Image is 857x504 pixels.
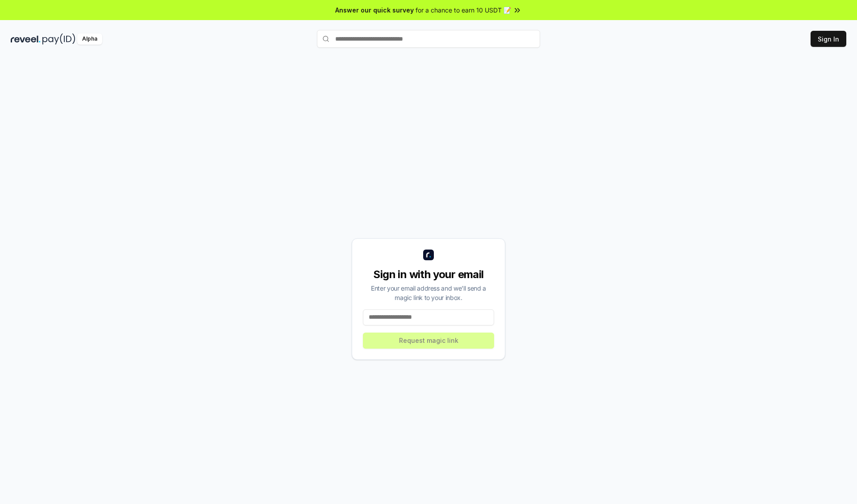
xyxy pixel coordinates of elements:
img: logo_small [423,250,434,260]
div: Alpha [77,33,102,45]
span: Answer our quick survey [335,5,414,15]
div: Enter your email address and we’ll send a magic link to your inbox. [363,283,494,302]
img: reveel_dark [11,33,41,45]
div: Sign in with your email [363,267,494,282]
img: pay_id [42,33,75,45]
span: for a chance to earn 10 USDT 📝 [416,5,511,15]
button: Sign In [811,31,846,47]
